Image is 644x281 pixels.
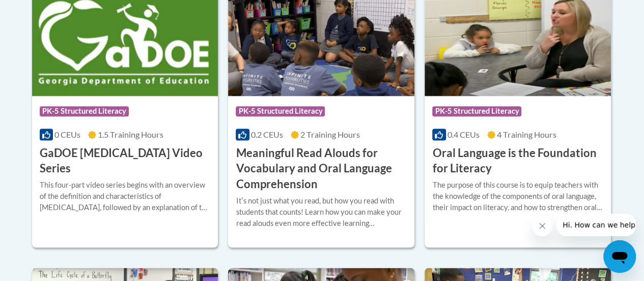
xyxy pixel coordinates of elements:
[432,106,521,116] span: PK-5 Structured Literacy
[497,130,556,139] span: 4 Training Hours
[447,130,480,139] span: 0.4 CEUs
[532,216,552,236] iframe: Close message
[40,145,211,177] h3: GaDOE [MEDICAL_DATA] Video Series
[556,214,636,236] iframe: Message from company
[432,180,603,213] div: The purpose of this course is to equip teachers with the knowledge of the components of oral lang...
[300,130,360,139] span: 2 Training Hours
[6,7,82,15] span: Hi. How can we help?
[236,145,407,192] h3: Meaningful Read Alouds for Vocabulary and Oral Language Comprehension
[432,145,603,177] h3: Oral Language is the Foundation for Literacy
[98,130,163,139] span: 1.5 Training Hours
[236,195,407,229] div: Itʹs not just what you read, but how you read with students that counts! Learn how you can make y...
[603,240,636,273] iframe: Button to launch messaging window
[236,106,325,116] span: PK-5 Structured Literacy
[251,130,283,139] span: 0.2 CEUs
[40,180,211,213] div: This four-part video series begins with an overview of the definition and characteristics of [MED...
[54,130,80,139] span: 0 CEUs
[40,106,129,116] span: PK-5 Structured Literacy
